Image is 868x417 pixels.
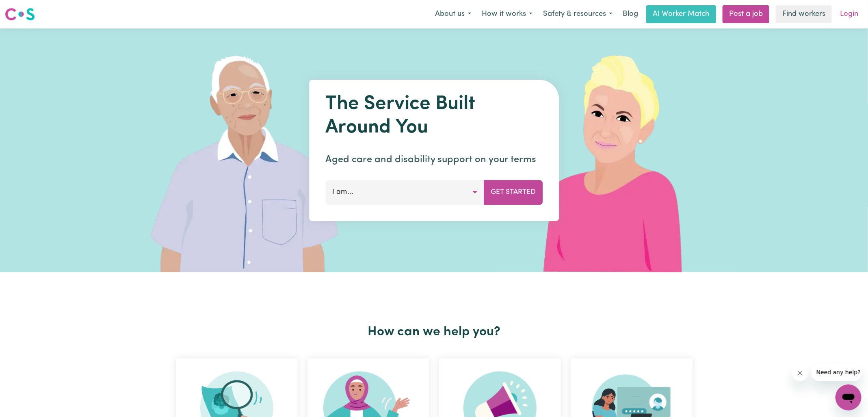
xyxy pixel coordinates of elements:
a: Careseekers logo [5,5,35,24]
h2: How can we help you? [171,324,697,340]
button: Safety & resources [538,6,618,23]
img: Careseekers logo [5,7,35,22]
button: Get Started [484,180,543,204]
iframe: Button to launch messaging window [836,384,862,410]
button: How it works [476,6,538,23]
button: About us [430,6,476,23]
p: Aged care and disability support on your terms [325,152,543,167]
a: AI Worker Match [646,5,716,23]
iframe: Close message [792,365,808,381]
h1: The Service Built Around You [325,93,543,139]
a: Blog [618,5,643,23]
a: Find workers [776,5,832,23]
iframe: Message from company [812,363,862,381]
a: Post a job [723,5,769,23]
button: I am... [325,180,484,204]
a: Login [835,5,863,23]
